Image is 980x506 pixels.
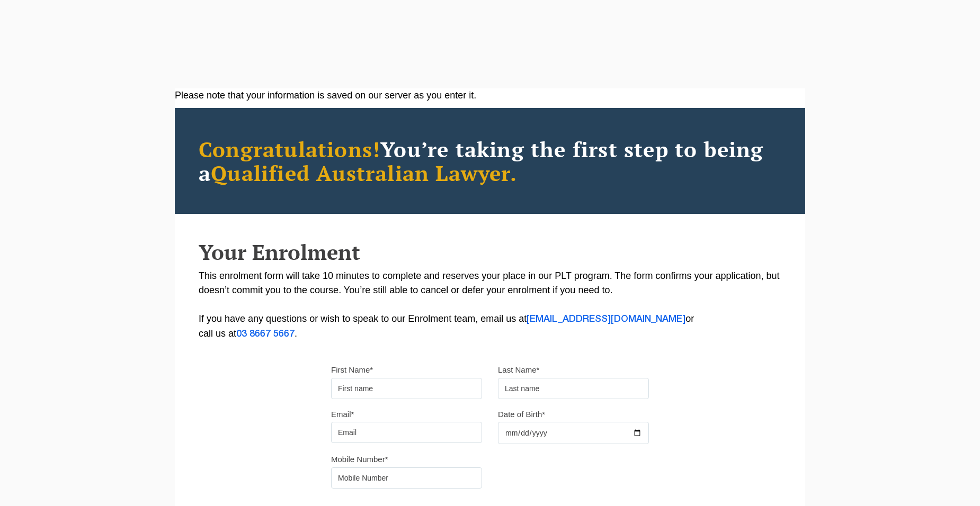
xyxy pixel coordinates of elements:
label: Date of Birth* [498,409,545,420]
input: Email [331,422,482,443]
h2: You’re taking the first step to being a [199,137,781,185]
span: Qualified Australian Lawyer. [211,159,517,187]
h2: Your Enrolment [199,240,781,264]
input: Last name [498,378,649,399]
label: Last Name* [498,365,539,375]
a: [EMAIL_ADDRESS][DOMAIN_NAME] [527,315,685,323]
input: Mobile Number [331,467,482,489]
label: First Name* [331,365,373,375]
p: This enrolment form will take 10 minutes to complete and reserves your place in our PLT program. ... [199,269,781,341]
div: Please note that your information is saved on our server as you enter it. [175,88,805,103]
label: Email* [331,409,354,420]
label: Mobile Number* [331,454,388,465]
a: 03 8667 5667 [236,330,295,338]
input: First name [331,378,482,399]
span: Congratulations! [199,135,380,163]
